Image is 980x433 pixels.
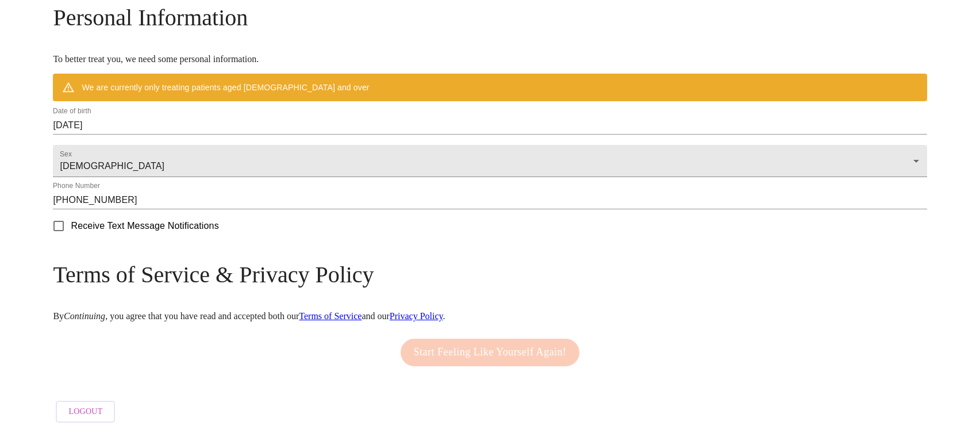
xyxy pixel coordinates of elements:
span: Receive Text Message Notifications [71,219,218,233]
label: Date of birth [53,108,91,115]
div: We are currently only treating patients aged [DEMOGRAPHIC_DATA] and over [82,77,369,98]
h3: Terms of Service & Privacy Policy [53,261,927,288]
p: By , you agree that you have read and accepted both our and our . [53,311,927,321]
a: Terms of Service [299,311,362,321]
div: [DEMOGRAPHIC_DATA] [53,145,927,177]
button: Logout [56,401,115,423]
em: Continuing [64,311,105,321]
span: Logout [68,405,102,419]
label: Phone Number [53,183,100,190]
h3: Personal Information [53,4,927,31]
a: Privacy Policy [390,311,443,321]
p: To better treat you, we need some personal information. [53,54,927,64]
